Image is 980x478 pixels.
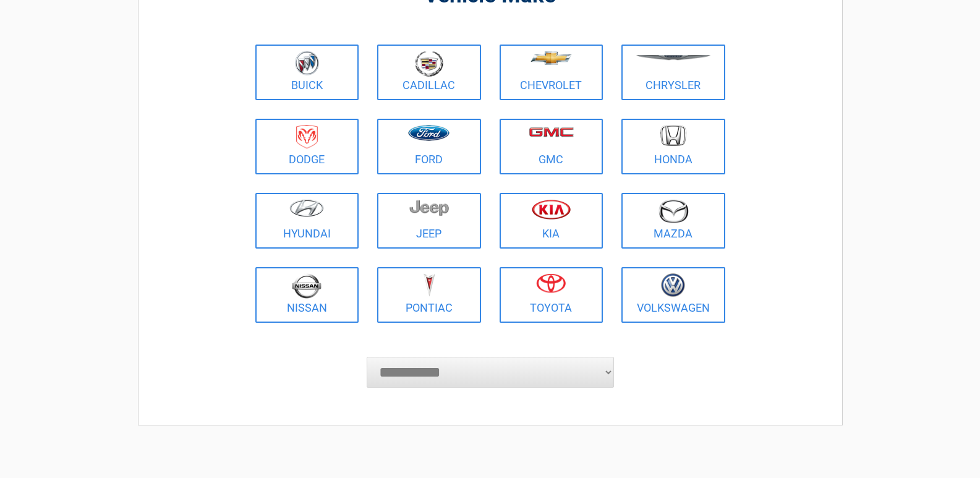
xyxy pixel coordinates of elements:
[377,119,481,174] a: Ford
[636,55,711,61] img: chrysler
[255,119,359,174] a: Dodge
[255,45,359,100] a: Buick
[500,193,603,249] a: Kia
[500,267,603,323] a: Toyota
[377,193,481,249] a: Jeep
[415,51,443,77] img: cadillac
[532,199,571,220] img: kia
[409,199,449,216] img: jeep
[500,45,603,100] a: Chevrolet
[255,267,359,323] a: Nissan
[289,199,324,217] img: hyundai
[658,199,689,223] img: mazda
[529,127,574,137] img: gmc
[377,45,481,100] a: Cadillac
[296,125,318,149] img: dodge
[621,119,725,174] a: Honda
[621,193,725,249] a: Mazda
[500,119,603,174] a: GMC
[255,193,359,249] a: Hyundai
[292,273,322,299] img: nissan
[661,273,685,297] img: volkswagen
[621,45,725,100] a: Chrysler
[377,267,481,323] a: Pontiac
[423,273,435,297] img: pontiac
[295,51,319,75] img: buick
[536,273,566,293] img: toyota
[408,125,450,141] img: ford
[621,267,725,323] a: Volkswagen
[660,125,686,147] img: honda
[530,51,572,65] img: chevrolet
